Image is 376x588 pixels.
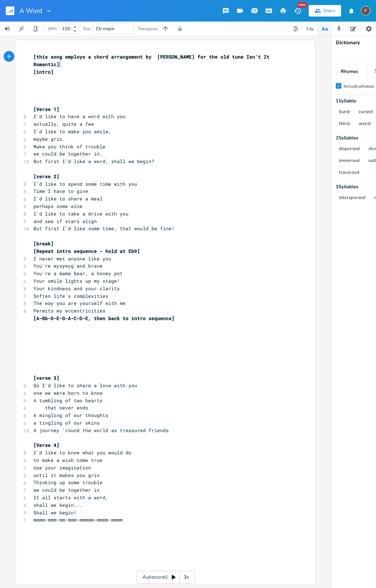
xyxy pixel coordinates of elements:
[359,121,371,127] button: worst
[33,420,100,426] span: a tingling of our skins
[33,375,59,381] span: [verse 3]
[33,390,103,396] span: one we were born to know
[361,3,370,19] button: P
[48,27,56,31] div: BPM
[33,293,108,299] span: Soften life's complexities
[138,27,158,31] div: Transpose
[309,5,341,17] button: Share
[33,195,103,202] span: I'd like to share a meal
[33,225,175,232] span: But first I'd like some time, that would be fine!
[339,109,350,115] button: burst
[33,449,131,456] span: I'd like to know what you would do
[33,494,108,501] span: It all starts with a word,
[33,181,137,187] span: I'd like to spend some time with you
[33,479,103,486] span: Thinking up some trouble
[33,278,120,284] span: Your smile lights up my stage!
[33,106,59,112] span: [Verse 1]
[33,188,88,194] span: Time I have to give
[33,382,137,389] span: So I'd like to share a love with you
[33,143,105,150] span: Make you think of trouble
[33,54,272,68] span: [this song employs a chord arrangement by [PERSON_NAME] for the old tune Isn't It Romantic]
[136,571,195,584] div: Autoscroll
[331,64,367,79] div: Rhymes
[323,8,335,14] div: Share
[33,300,126,306] span: The way you are yourself with me
[33,502,82,508] span: shall we begin...
[33,270,123,277] span: You're a mama bear, a honey pot
[33,255,111,262] span: I never met anyone like you
[33,397,103,404] span: A tumbling of two hearts
[33,121,94,127] span: actually, quite a few
[33,203,82,209] span: perhaps some wine
[33,263,103,269] span: You're wysywyg and brave
[33,173,59,180] span: [verse 2]
[33,307,105,314] span: Permits my eccentricities
[33,517,123,523] span: mmmm-mmm-mm-mmm-mmmmm-mmmm-mmmm
[33,487,100,493] span: we could be together in
[33,442,59,448] span: [Verse 4]
[33,509,77,516] span: Shall we begin!
[33,113,126,120] span: I'd like to have a word with you
[33,210,128,217] span: I'd like to take a drive with you
[339,146,360,152] button: dispersed
[33,69,54,75] span: [intro]
[33,285,120,292] span: Your kindness and your clarity
[339,170,359,176] button: traversed
[19,8,42,14] span: A Word
[33,248,140,254] span: [Repeat intro sequence - hold at Eb9]
[33,158,154,165] span: But first I'd like a word, shall we begin?
[339,195,366,201] button: interspersed
[359,109,373,115] button: cursed
[180,571,193,584] div: 3x
[33,218,97,224] span: and see if stars align
[339,158,360,164] button: immersed
[361,6,370,15] div: Paul H
[33,472,100,478] span: until it makes you grin
[33,412,108,418] span: A mingling of our thoughts
[33,128,111,135] span: I'd like to make you smile,
[96,26,115,32] span: Eb major
[33,404,88,411] span: that never ends
[83,27,91,31] div: Key
[344,84,374,88] div: Include phrases
[339,121,350,127] button: thirst
[33,240,54,247] span: [break]
[33,151,103,157] span: we could be together in.
[33,427,169,434] span: A journey 'round the world as treasured friends
[290,4,305,17] button: New
[33,315,175,321] span: [A-Bb-D-E-G-A-C-D-E, then back to intro sequence]
[33,457,103,463] span: to make a wish come true
[33,464,91,471] span: Use your imagination
[298,2,307,8] div: New
[33,136,65,142] span: maybe grin.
